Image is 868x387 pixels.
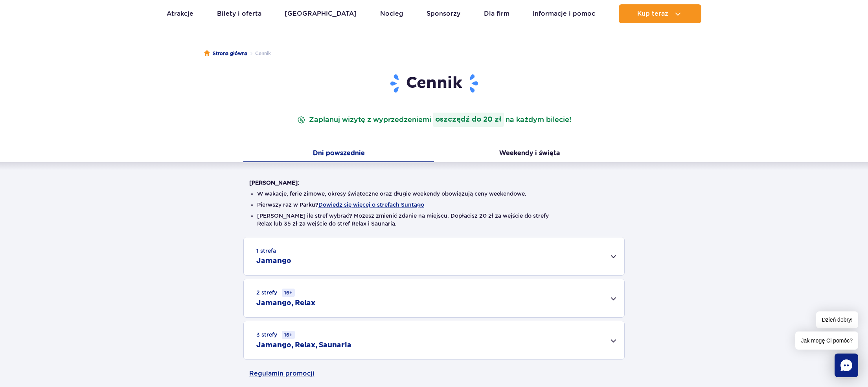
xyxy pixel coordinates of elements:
li: Pierwszy raz w Parku? [257,201,611,209]
small: 2 strefy [256,289,295,297]
h2: Jamango, Relax, Saunaria [256,341,351,350]
li: W wakacje, ferie zimowe, okresy świąteczne oraz długie weekendy obowiązują ceny weekendowe. [257,190,611,198]
span: Dzień dobry! [816,311,858,328]
button: Weekendy i święta [434,146,625,162]
small: 16+ [282,289,295,297]
small: 16+ [282,331,295,339]
a: Strona główna [204,50,247,57]
div: Chat [835,354,858,377]
h2: Jamango [256,256,291,266]
h1: Cennik [249,73,619,94]
a: Sponsorzy [427,4,460,23]
a: Informacje i pomoc [533,4,595,23]
li: [PERSON_NAME] ile stref wybrać? Możesz zmienić zdanie na miejscu. Dopłacisz 20 zł za wejście do s... [257,212,611,228]
small: 3 strefy [256,331,295,339]
h2: Jamango, Relax [256,298,315,308]
small: 1 strefa [256,247,276,255]
a: Bilety i oferta [217,4,261,23]
button: Kup teraz [619,4,701,23]
button: Dni powszednie [243,146,434,162]
li: Cennik [247,50,271,57]
a: [GEOGRAPHIC_DATA] [285,4,357,23]
strong: [PERSON_NAME]: [249,180,299,186]
a: Dla firm [484,4,509,23]
span: Kup teraz [637,10,668,17]
a: Nocleg [380,4,403,23]
a: Atrakcje [167,4,193,23]
button: Dowiedz się więcej o strefach Suntago [318,202,424,208]
strong: oszczędź do 20 zł [433,113,504,127]
span: Jak mogę Ci pomóc? [795,331,858,350]
p: Zaplanuj wizytę z wyprzedzeniem na każdym bilecie! [296,113,573,127]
